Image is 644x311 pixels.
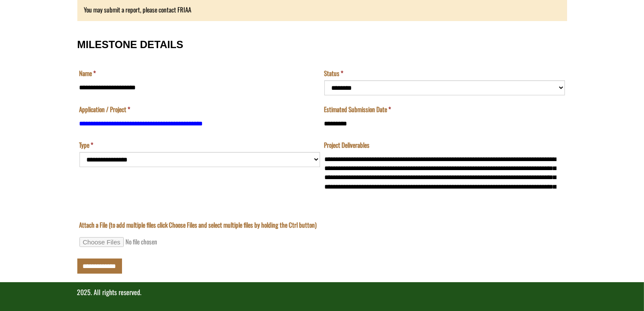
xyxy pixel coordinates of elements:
[79,116,320,131] input: Application / Project is a required field.
[324,140,370,149] label: Project Deliverables
[77,30,567,274] div: Milestone Details
[77,287,567,297] p: 2025
[324,152,565,194] textarea: Project Deliverables
[79,69,96,78] label: Name
[79,140,94,149] label: Type
[324,69,344,78] label: Status
[79,220,317,229] label: Attach a File (to add multiple files click Choose Files and select multiple files by holding the ...
[77,30,567,203] fieldset: MILESTONE DETAILS
[324,105,391,114] label: Estimated Submission Date
[79,237,196,247] input: Attach a File (to add multiple files click Choose Files and select multiple files by holding the ...
[79,105,131,114] label: Application / Project
[91,287,142,297] span: . All rights reserved.
[79,80,320,95] input: Name
[77,39,567,50] h3: MILESTONE DETAILS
